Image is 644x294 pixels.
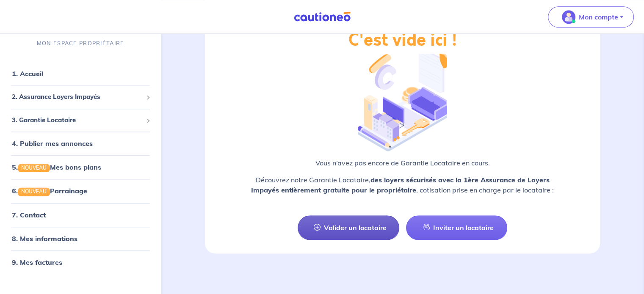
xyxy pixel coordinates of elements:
button: illu_account_valid_menu.svgMon compte [548,6,634,27]
img: illu_account_valid_menu.svg [562,10,575,24]
p: Découvrez notre Garantie Locataire, , cotisation prise en charge par le locataire : [225,175,580,195]
a: 9. Mes factures [12,258,62,267]
a: 8. Mes informations [12,234,77,243]
img: illu_empty_gl.png [358,47,447,151]
a: Inviter un locataire [406,215,508,240]
div: 2. Assurance Loyers Impayés [3,89,158,106]
div: 3. Garantie Locataire [3,112,158,129]
a: 5.NOUVEAUMes bons plans [12,163,101,172]
p: Vous n’avez pas encore de Garantie Locataire en cours. [225,158,580,168]
a: Valider un locataire [298,215,399,240]
p: Mon compte [579,12,618,22]
a: 6.NOUVEAUParrainage [12,187,87,195]
span: 2. Assurance Loyers Impayés [12,93,143,102]
div: 6.NOUVEAUParrainage [3,183,158,200]
div: 1. Accueil [3,66,158,82]
a: 1. Accueil [12,70,43,78]
strong: des loyers sécurisés avec la 1ère Assurance de Loyers Impayés entièrement gratuite pour le propri... [251,176,550,194]
span: 3. Garantie Locataire [12,115,143,125]
a: 4. Publier mes annonces [12,140,93,148]
a: 7. Contact [12,211,46,219]
p: MON ESPACE PROPRIÉTAIRE [37,40,124,48]
div: 7. Contact [3,206,158,223]
div: 4. Publier mes annonces [3,135,158,152]
div: 9. Mes factures [3,254,158,271]
h2: C'est vide ici ! [348,30,457,50]
img: Cautioneo [290,11,354,22]
div: 8. Mes informations [3,230,158,247]
div: 5.NOUVEAUMes bons plans [3,159,158,176]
